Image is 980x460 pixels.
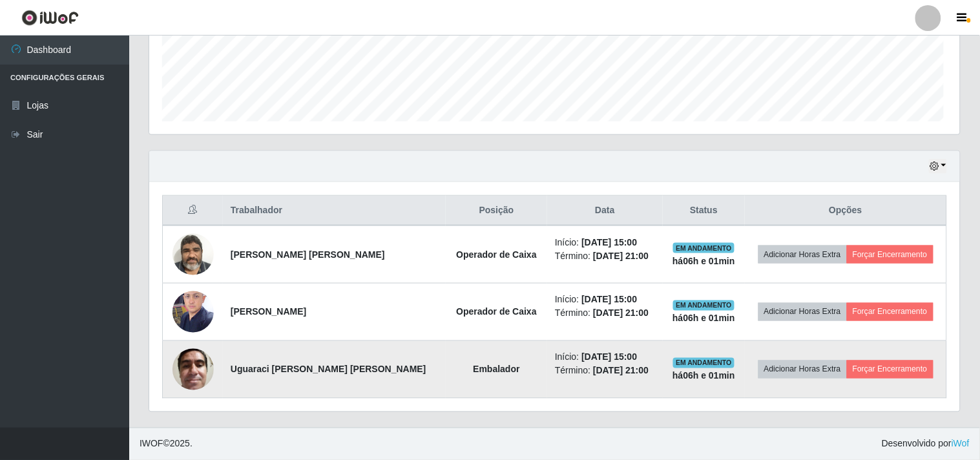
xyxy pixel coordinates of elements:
[456,249,537,260] strong: Operador de Caixa
[847,361,933,379] button: Forçar Encerramento
[952,439,970,449] a: iWof
[847,303,933,321] button: Forçar Encerramento
[172,342,214,397] img: 1606512880080.jpeg
[672,371,735,381] strong: há 06 h e 01 min
[473,364,519,375] strong: Embalador
[882,437,970,451] span: Desenvolvido por
[555,351,655,364] li: Início:
[758,246,847,264] button: Adicionar Horas Extra
[446,196,547,226] th: Posição
[673,358,735,368] span: EM ANDAMENTO
[758,361,847,379] button: Adicionar Horas Extra
[547,196,663,226] th: Data
[231,307,306,317] strong: [PERSON_NAME]
[581,237,637,247] time: [DATE] 15:00
[758,303,847,321] button: Adicionar Horas Extra
[581,295,637,305] time: [DATE] 15:00
[847,246,933,264] button: Forçar Encerramento
[231,364,426,375] strong: Uguaraci [PERSON_NAME] [PERSON_NAME]
[456,307,537,317] strong: Operador de Caixa
[593,251,649,261] time: [DATE] 21:00
[555,364,655,378] li: Término:
[745,196,946,226] th: Opções
[555,293,655,307] li: Início:
[172,284,214,339] img: 1672860829708.jpeg
[673,300,735,311] span: EM ANDAMENTO
[555,236,655,249] li: Início:
[231,249,385,260] strong: [PERSON_NAME] [PERSON_NAME]
[672,313,735,324] strong: há 06 h e 01 min
[555,307,655,320] li: Término:
[140,437,193,451] span: © 2025 .
[593,366,649,376] time: [DATE] 21:00
[21,10,79,26] img: CoreUI Logo
[140,439,163,449] span: IWOF
[663,196,745,226] th: Status
[555,249,655,263] li: Término:
[673,243,735,253] span: EM ANDAMENTO
[672,256,735,266] strong: há 06 h e 01 min
[223,196,446,226] th: Trabalhador
[172,227,214,282] img: 1625107347864.jpeg
[593,308,649,319] time: [DATE] 21:00
[581,352,637,362] time: [DATE] 15:00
